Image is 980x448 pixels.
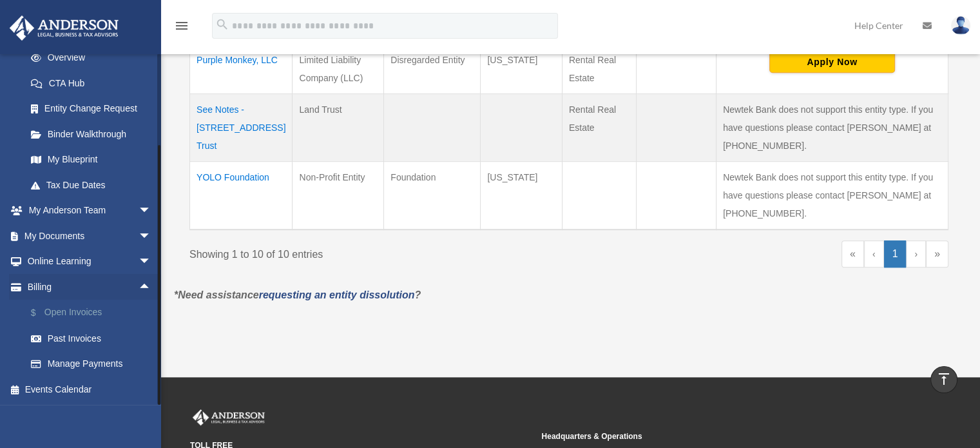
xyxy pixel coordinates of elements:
[18,45,158,71] a: Overview
[18,300,171,326] a: $Open Invoices
[18,121,164,147] a: Binder Walkthrough
[215,17,229,32] i: search
[9,249,171,275] a: Online Learningarrow_drop_down
[259,289,415,300] a: requesting an entity dissolution
[541,430,883,443] small: Headquarters & Operations
[864,240,884,268] a: Previous
[293,161,384,229] td: Non-Profit Entity
[562,93,636,161] td: Rental Real Estate
[293,93,384,161] td: Land Trust
[716,93,948,161] td: Newtek Bank does not support this entity type. If you have questions please contact [PERSON_NAME]...
[18,172,164,198] a: Tax Due Dates
[190,409,267,426] img: Anderson Advisors Platinum Portal
[716,161,948,229] td: Newtek Bank does not support this entity type. If you have questions please contact [PERSON_NAME]...
[18,70,164,96] a: CTA Hub
[189,240,559,264] div: Showing 1 to 10 of 10 entries
[139,223,164,249] span: arrow_drop_down
[174,289,421,300] em: *Need assistance ?
[936,371,952,387] i: vertical_align_top
[884,240,907,268] a: 1
[841,240,864,268] a: First
[769,51,895,73] button: Apply Now
[293,44,384,93] td: Limited Liability Company (LLC)
[190,93,293,161] td: See Notes - [STREET_ADDRESS] Trust
[384,161,481,229] td: Foundation
[174,18,189,34] i: menu
[174,23,189,34] a: menu
[18,326,171,351] a: Past Invoices
[38,305,44,321] span: $
[906,240,926,268] a: Next
[481,161,562,229] td: [US_STATE]
[6,15,122,41] img: Anderson Advisors Platinum Portal
[562,44,636,93] td: Rental Real Estate
[481,44,562,93] td: [US_STATE]
[9,274,171,300] a: Billingarrow_drop_up
[9,223,171,249] a: My Documentsarrow_drop_down
[951,16,970,35] img: User Pic
[18,351,171,377] a: Manage Payments
[926,240,948,268] a: Last
[9,198,171,224] a: My Anderson Teamarrow_drop_down
[9,376,171,402] a: Events Calendar
[190,161,293,229] td: YOLO Foundation
[384,44,481,93] td: Disregarded Entity
[139,249,164,275] span: arrow_drop_down
[139,274,164,300] span: arrow_drop_up
[190,44,293,93] td: Purple Monkey, LLC
[139,198,164,224] span: arrow_drop_down
[930,366,957,393] a: vertical_align_top
[18,147,164,173] a: My Blueprint
[18,96,164,122] a: Entity Change Request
